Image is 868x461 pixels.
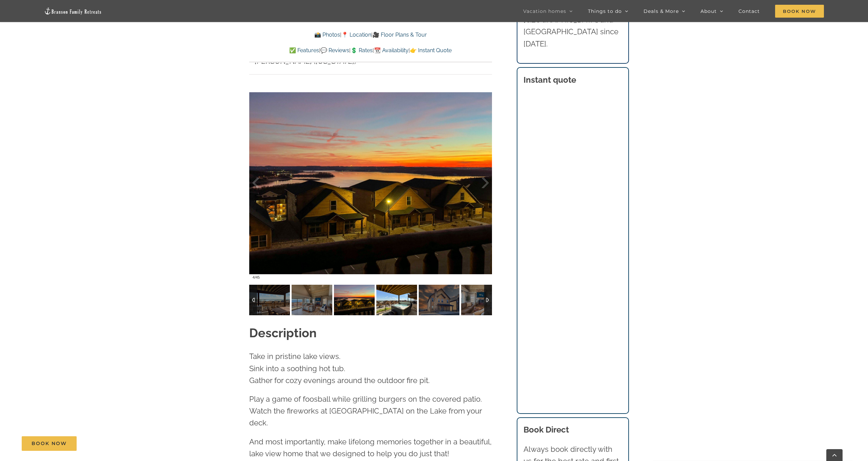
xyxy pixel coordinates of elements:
strong: Instant quote [524,75,576,85]
img: Dreamweaver-Cabin-at-Table-Rock-Lake-1004-Edit-scaled.jpg-nggid042883-ngg0dyn-120x90-00f0w010c011... [292,285,332,315]
a: 🎥 Floor Plans & Tour [373,32,427,38]
a: 📸 Photos [314,32,340,38]
span: Vacation homes [523,9,566,14]
a: 📍 Location [341,32,371,38]
img: Dreamweaver-Cabin-at-Table-Rock-Lake-1052-Edit-scaled.jpg-nggid042884-ngg0dyn-120x90-00f0w010c011... [419,285,459,315]
img: Dreamweaver-Cabin-Table-Rock-Lake-2020-scaled.jpg-nggid043203-ngg0dyn-120x90-00f0w010c011r110f110... [376,285,417,315]
span: About [701,9,717,14]
a: 👉 Instant Quote [410,47,452,54]
em: – [PERSON_NAME] ([US_STATE]) [249,57,357,65]
p: And most importantly, make lifelong memories together in a beautiful, lake view home that we desi... [249,436,492,460]
a: Book Now [22,436,77,451]
a: 💲 Rates [351,47,373,54]
iframe: Booking/Inquiry Widget [524,94,623,396]
img: Dreamweaver-cabin-sunset-Table-Rock-Lake-scaled.jpg-nggid042901-ngg0dyn-120x90-00f0w010c011r110f1... [334,285,375,315]
img: Branson Family Retreats Logo [44,7,102,15]
strong: Description [249,326,317,340]
a: ✅ Features [289,47,319,54]
p: | | [249,31,492,39]
img: Dreamweaver-Cabin-Table-Rock-Lake-2009-scaled.jpg-nggid043196-ngg0dyn-120x90-00f0w010c011r110f110... [249,285,290,315]
p: | | | | [249,46,492,55]
b: Book Direct [524,425,569,435]
p: Play a game of foosball while grilling burgers on the covered patio. Watch the fireworks at [GEOG... [249,393,492,429]
p: Take in pristine lake views. Sink into a soothing hot tub. Gather for cozy evenings around the ou... [249,350,492,386]
span: Book Now [32,441,67,446]
span: Deals & More [644,9,679,14]
span: Contact [738,9,760,14]
img: Dreamweaver-Cabin-at-Table-Rock-Lake-1007-Edit-scaled.jpg-nggid042882-ngg0dyn-120x90-00f0w010c011... [461,285,502,315]
a: 💬 Reviews [320,47,349,54]
span: Book Now [775,5,824,18]
span: Things to do [588,9,622,14]
a: 📆 Availability [374,47,409,54]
